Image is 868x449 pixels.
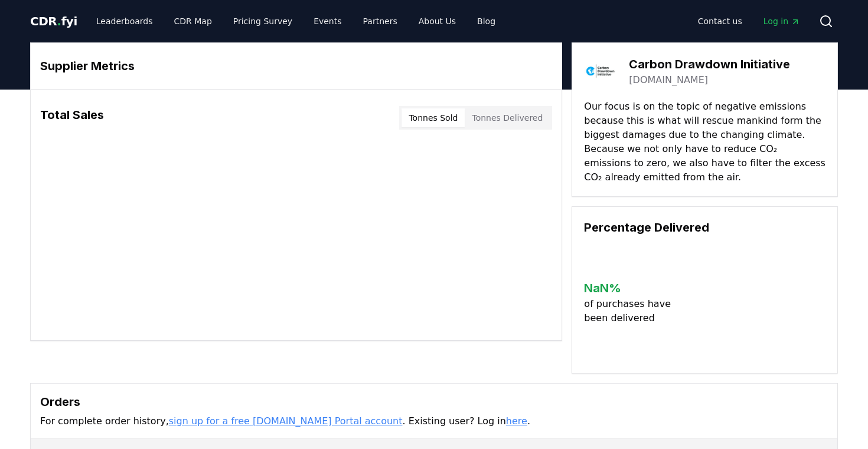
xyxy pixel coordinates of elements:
[165,11,221,32] a: CDR Map
[506,415,527,427] a: here
[688,11,752,32] a: Contact us
[40,393,828,411] h3: Orders
[402,108,465,127] button: Tonnes Sold
[754,11,810,32] a: Log in
[40,106,104,130] h3: Total Sales
[30,13,77,29] a: CDR.fyi
[763,15,800,27] span: Log in
[584,219,825,236] h3: Percentage Delivered
[40,414,828,428] p: For complete order history, . Existing user? Log in .
[629,55,790,73] h3: Carbon Drawdown Initiative
[409,11,465,32] a: About Us
[584,297,680,325] p: of purchases have been delivered
[688,11,810,32] nav: Main
[354,11,407,32] a: Partners
[629,73,708,87] a: [DOMAIN_NAME]
[87,11,162,32] a: Leaderboards
[169,415,403,427] a: sign up for a free [DOMAIN_NAME] Portal account
[57,14,61,28] span: .
[40,57,552,75] h3: Supplier Metrics
[304,11,351,32] a: Events
[584,100,825,184] p: Our focus is on the topic of negative emissions because this is what will rescue mankind form the...
[468,11,505,32] a: Blog
[584,279,680,297] h3: NaN %
[584,55,617,88] img: Carbon Drawdown Initiative-logo
[465,108,550,127] button: Tonnes Delivered
[30,14,77,28] span: CDR fyi
[87,11,505,32] nav: Main
[224,11,302,32] a: Pricing Survey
